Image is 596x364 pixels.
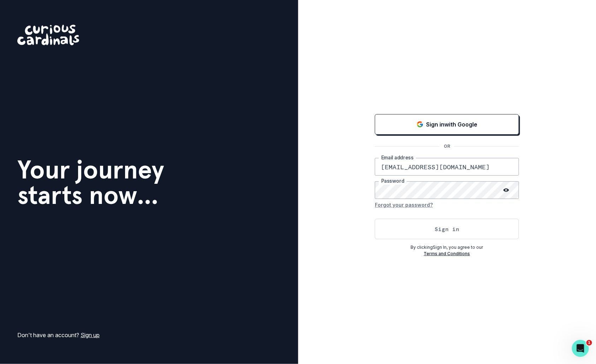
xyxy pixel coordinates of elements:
button: Sign in [375,219,519,239]
a: Sign up [81,331,100,339]
p: OR [439,143,454,149]
span: 1 [586,340,592,346]
iframe: Intercom live chat [572,340,589,357]
p: Don't have an account? [17,331,100,339]
p: By clicking Sign In , you agree to our [375,244,519,251]
p: Sign in with Google [426,120,478,129]
button: Sign in with Google (GSuite) [375,114,519,135]
h1: Your journey starts now... [17,157,164,208]
button: Forgot your password? [375,199,433,210]
a: Terms and Conditions [424,251,470,256]
img: Curious Cardinals Logo [17,25,79,45]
